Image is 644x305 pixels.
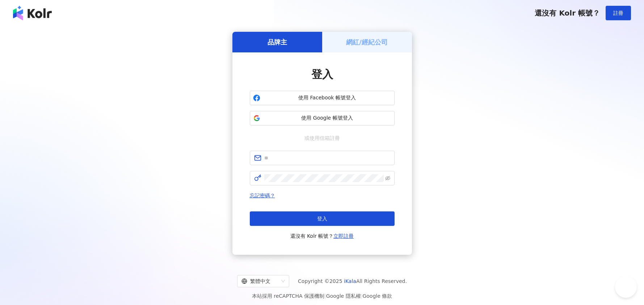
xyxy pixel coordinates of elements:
span: 或使用信箱註冊 [299,134,345,142]
span: 登入 [311,68,333,81]
span: 登入 [317,216,327,222]
span: 註冊 [613,10,623,16]
a: 忘記密碼？ [250,193,275,198]
span: 還沒有 Kolr 帳號？ [290,232,354,240]
h5: 品牌主 [268,38,287,47]
div: 繁體中文 [241,275,278,287]
button: 使用 Facebook 帳號登入 [250,91,395,105]
iframe: Help Scout Beacon - Open [615,276,637,298]
span: 使用 Facebook 帳號登入 [263,94,391,102]
a: Google 條款 [362,293,392,299]
span: Copyright © 2025 All Rights Reserved. [298,277,407,285]
button: 登入 [250,211,395,226]
span: | [324,293,326,299]
span: 使用 Google 帳號登入 [263,115,391,122]
button: 使用 Google 帳號登入 [250,111,395,125]
a: iKala [344,278,356,284]
a: 立即註冊 [333,233,354,239]
img: logo [13,6,52,20]
button: 註冊 [606,6,631,20]
a: Google 隱私權 [326,293,361,299]
span: 本站採用 reCAPTCHA 保護機制 [252,292,392,300]
span: eye-invisible [385,176,390,181]
h5: 網紅/經紀公司 [346,38,388,47]
span: 還沒有 Kolr 帳號？ [535,9,600,17]
span: | [361,293,363,299]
